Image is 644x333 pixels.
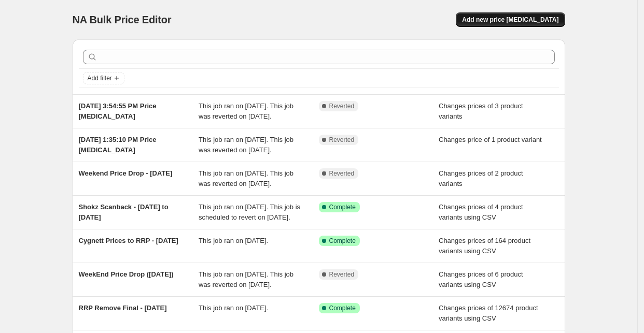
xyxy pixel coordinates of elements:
span: This job ran on [DATE]. This job was reverted on [DATE]. [199,102,293,120]
span: Reverted [329,169,355,178]
span: Complete [329,203,356,211]
span: Add filter [88,74,112,82]
span: This job ran on [DATE]. This job was reverted on [DATE]. [199,169,293,187]
span: Complete [329,304,356,312]
span: WeekEnd Price Drop ([DATE]) [79,270,174,278]
span: Cygnett Prices to RRP - [DATE] [79,237,178,244]
span: Changes prices of 164 product variants using CSV [439,237,530,255]
span: Weekend Price Drop - [DATE] [79,169,173,177]
span: Complete [329,237,356,245]
span: Changes prices of 3 product variants [439,102,523,120]
span: Changes prices of 2 product variants [439,169,523,187]
span: [DATE] 3:54:55 PM Price [MEDICAL_DATA] [79,102,157,120]
span: This job ran on [DATE]. This job is scheduled to revert on [DATE]. [199,203,300,221]
span: Reverted [329,102,355,110]
button: Add filter [83,72,124,84]
span: RRP Remove Final - [DATE] [79,304,167,312]
span: Changes price of 1 product variant [439,136,542,143]
span: Reverted [329,136,355,144]
span: Reverted [329,270,355,279]
span: Shokz Scanback - [DATE] to [DATE] [79,203,169,221]
span: NA Bulk Price Editor [73,14,172,25]
span: Changes prices of 12674 product variants using CSV [439,304,538,322]
span: Changes prices of 4 product variants using CSV [439,203,523,221]
span: This job ran on [DATE]. [199,237,268,244]
span: This job ran on [DATE]. [199,304,268,312]
button: Add new price [MEDICAL_DATA] [456,12,565,27]
span: This job ran on [DATE]. This job was reverted on [DATE]. [199,270,293,288]
span: Add new price [MEDICAL_DATA] [462,16,558,24]
span: Changes prices of 6 product variants using CSV [439,270,523,288]
span: This job ran on [DATE]. This job was reverted on [DATE]. [199,136,293,154]
span: [DATE] 1:35:10 PM Price [MEDICAL_DATA] [79,136,157,154]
